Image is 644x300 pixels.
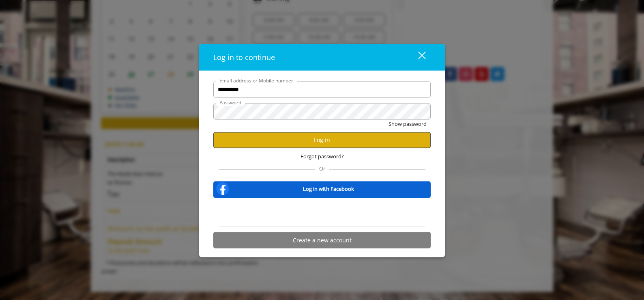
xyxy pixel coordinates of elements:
span: Forgot password? [301,152,344,160]
button: Create a new account [213,232,431,248]
button: close dialog [403,49,431,65]
input: Email address or Mobile number [213,81,431,97]
button: Show password [389,119,427,128]
b: Log in with Facebook [303,185,354,193]
button: Log in [213,132,431,148]
input: Password [213,103,431,119]
label: Password [215,98,245,106]
span: Log in to continue [213,52,275,62]
iframe: Sign in with Google Button [281,203,363,221]
div: close dialog [409,51,425,63]
label: Email address or Mobile number [215,76,297,84]
img: facebook-logo [215,181,231,197]
span: Or [315,165,329,172]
